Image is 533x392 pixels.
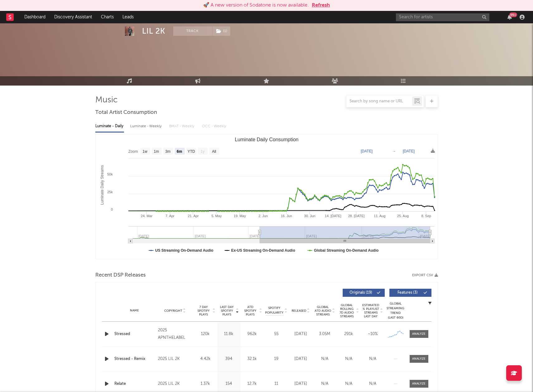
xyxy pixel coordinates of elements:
a: Charts [97,11,118,23]
text: 25. Aug [397,214,408,218]
svg: Luminate Daily Consumption [96,134,438,259]
div: 99 + [509,12,517,17]
text: 5. May [211,214,222,218]
div: 120k [195,331,216,337]
text: 21. Apr [188,214,198,218]
div: N/A [314,356,335,362]
div: [DATE] [290,331,311,337]
div: 19 [265,356,287,362]
button: Refresh [312,2,330,9]
a: Discovery Assistant [50,11,97,23]
div: 2025 LIL 2K [158,380,192,388]
text: Ex-US Streaming On-Demand Audio [231,248,295,253]
a: Leads [118,11,138,23]
text: Luminate Daily Streams [100,165,104,205]
button: Originals(19) [343,289,385,297]
div: [DATE] [290,381,311,387]
div: N/A [314,381,335,387]
div: 4.42k [195,356,216,362]
div: 🚀 A new version of Sodatone is now available. [203,2,309,9]
div: N/A [338,381,359,387]
div: Global Streaming Trend (Last 60D) [386,301,405,320]
span: Total Artist Consumption [95,109,157,116]
text: 19. May [234,214,246,218]
text: 1y [201,149,205,154]
span: Recent DSP Releases [95,272,146,279]
text: 6m [177,149,182,154]
text: Zoom [128,149,138,154]
input: Search for artists [396,13,489,21]
div: 1.37k [195,381,216,387]
div: [DATE] [290,356,311,362]
div: ~ 10 % [362,331,383,337]
span: 7 Day Spotify Plays [195,305,212,316]
button: 99+ [507,15,512,20]
text: Luminate Daily Consumption [235,137,298,142]
div: 55 [265,331,287,337]
span: Copyright [164,309,182,313]
text: 1w [142,149,147,154]
text: 30. Jun [304,214,315,218]
text: 8. Sep [421,214,431,218]
div: N/A [362,381,383,387]
text: US Streaming On-Demand Audio [155,248,213,253]
text: 28. [DATE] [348,214,364,218]
text: [DATE] [403,149,415,153]
span: Originals ( 19 ) [347,291,375,295]
div: 291k [338,331,359,337]
div: Luminate - Daily [95,121,124,132]
text: 16. Jun [281,214,292,218]
div: 11 [265,381,287,387]
text: 0 [111,208,112,211]
div: 3.05M [314,331,335,337]
text: [DATE] [420,234,431,238]
button: Features(3) [389,289,431,297]
span: Estimated % Playlist Streams Last Day [362,303,379,318]
div: Luminate - Weekly [130,121,163,132]
text: 24. Mar [141,214,153,218]
div: 11.8k [219,331,239,337]
text: 2. Jun [258,214,268,218]
text: 25k [107,190,113,194]
text: 50k [107,172,113,176]
a: Stressed - Remix [114,356,155,362]
span: ATD Spotify Plays [242,305,259,316]
div: N/A [338,356,359,362]
div: 394 [219,356,239,362]
div: 2025 APNTHELABEL [158,327,192,342]
span: Last Day Spotify Plays [219,305,235,316]
span: Global ATD Audio Streams [314,305,331,316]
span: Released [292,309,306,313]
text: 3m [165,149,170,154]
a: Dashboard [20,11,50,23]
text: [DATE] [361,149,373,153]
span: Features ( 3 ) [393,291,422,295]
text: 11. Aug [374,214,385,218]
span: ( 1 ) [212,26,231,36]
text: YTD [187,149,195,154]
text: 1m [154,149,159,154]
button: (1) [212,26,230,36]
div: N/A [362,356,383,362]
button: Export CSV [412,273,438,277]
div: LIL 2K [142,26,165,36]
text: 14. [DATE] [325,214,341,218]
text: Global Streaming On-Demand Audio [314,248,378,253]
text: → [392,149,396,153]
span: Spotify Popularity [265,306,283,315]
a: Relate [114,381,155,387]
text: 7. Apr [165,214,174,218]
text: All [212,149,216,154]
div: 2025 LIL 2K [158,355,192,363]
input: Search by song name or URL [346,99,412,104]
div: 154 [219,381,239,387]
div: Name [114,308,155,313]
span: Global Rolling 7D Audio Streams [338,303,355,318]
div: 12.7k [242,381,262,387]
div: 32.1k [242,356,262,362]
a: Stressed [114,331,155,337]
div: 962k [242,331,262,337]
